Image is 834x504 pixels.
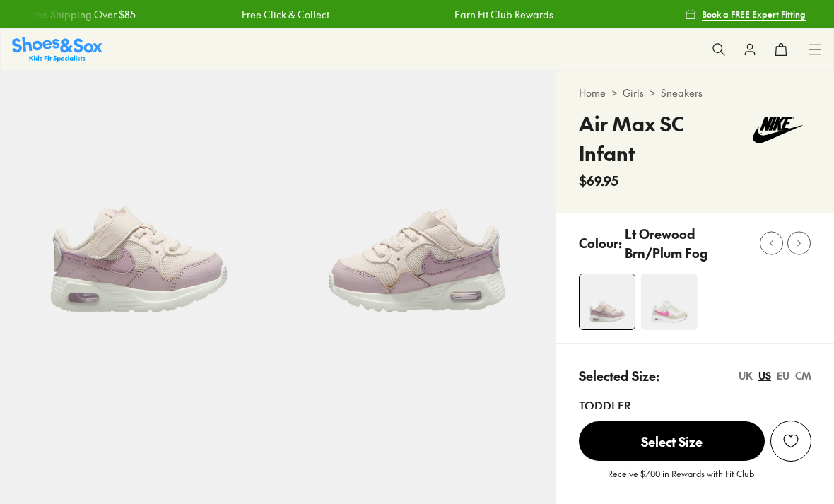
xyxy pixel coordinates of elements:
p: Selected Size: [579,366,659,385]
a: Girls [623,86,644,100]
a: Earn Fit Club Rewards [454,7,553,22]
img: 5-552046_1 [278,71,556,348]
p: Colour: [579,233,622,252]
button: Select Size [579,421,765,462]
a: Free Shipping Over $85 [28,7,135,22]
img: 4-552045_1 [580,274,635,329]
img: Vendor logo [744,109,811,151]
img: 4-501945_1 [641,274,698,330]
div: > > [579,86,811,100]
div: EU [777,368,789,383]
div: UK [739,368,753,383]
a: Home [579,86,606,100]
a: Shoes & Sox [12,37,102,61]
p: Receive $7.00 in Rewards with Fit Club [608,467,754,493]
span: Book a FREE Expert Fitting [702,8,806,20]
a: Free Click & Collect [241,7,329,22]
a: Book a FREE Expert Fitting [685,1,806,27]
div: CM [795,368,811,383]
div: US [758,368,771,383]
img: SNS_Logo_Responsive.svg [12,37,102,61]
span: Select Size [579,421,765,461]
div: Toddler [579,397,811,414]
h4: Air Max SC Infant [579,109,744,168]
span: $69.95 [579,171,618,190]
p: Lt Orewood Brn/Plum Fog [625,224,749,262]
a: Sneakers [661,86,703,100]
button: Add to Wishlist [770,421,811,462]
